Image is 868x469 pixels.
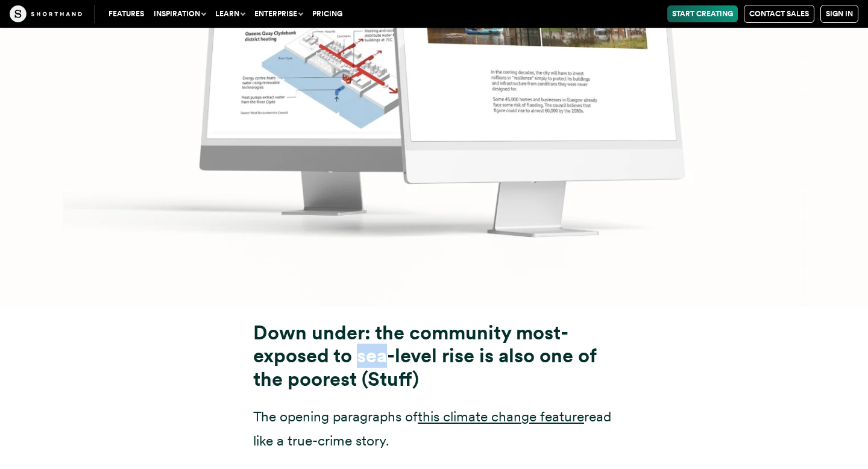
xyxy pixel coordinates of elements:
[744,5,814,23] a: Contact Sales
[149,5,210,22] button: Inspiration
[820,5,858,23] a: Sign in
[10,5,82,22] img: The Craft
[250,5,307,22] button: Enterprise
[210,5,250,22] button: Learn
[104,5,149,22] a: Features
[253,321,596,391] strong: Down under: the community most-exposed to sea-level rise is also one of the poorest (Stuff)
[418,408,584,425] a: this climate change feature
[307,5,347,22] a: Pricing
[667,5,738,22] a: Start Creating
[253,405,615,452] p: The opening paragraphs of read like a true-crime story.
